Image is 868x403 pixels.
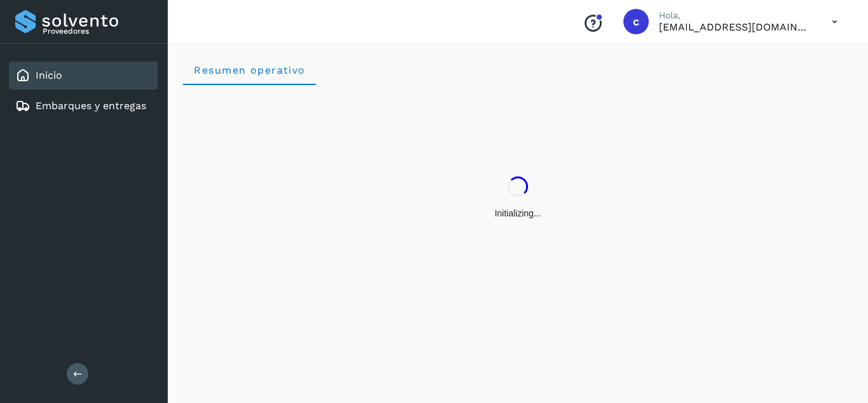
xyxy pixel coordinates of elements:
[36,100,146,112] a: Embarques y entregas
[659,21,811,33] p: credito.cobranza@en-trega.com
[43,27,153,36] p: Proveedores
[9,62,158,89] div: Inicio
[36,69,62,81] a: Inicio
[193,64,306,76] span: Resumen operativo
[9,92,158,120] div: Embarques y entregas
[659,10,811,21] p: Hola,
